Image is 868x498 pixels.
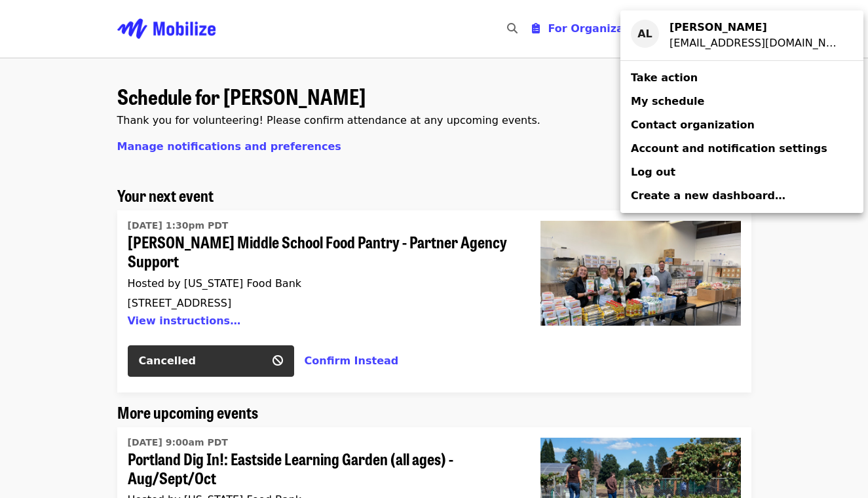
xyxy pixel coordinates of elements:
[620,16,863,55] a: AL[PERSON_NAME][EMAIL_ADDRESS][DOMAIN_NAME]
[631,142,827,155] span: Account and notification settings
[620,90,863,113] a: My schedule
[670,20,842,35] div: Anika Long
[620,137,863,161] a: Account and notification settings
[631,20,659,48] div: AL
[670,35,842,51] div: anikalong2024@gmail.com
[631,71,698,84] span: Take action
[620,184,863,208] a: Create a new dashboard…
[670,21,767,33] strong: [PERSON_NAME]
[620,66,863,90] a: Take action
[631,119,755,131] span: Contact organization
[631,189,785,202] span: Create a new dashboard…
[631,95,704,107] span: My schedule
[620,113,863,137] a: Contact organization
[620,161,863,184] a: Log out
[631,166,675,178] span: Log out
